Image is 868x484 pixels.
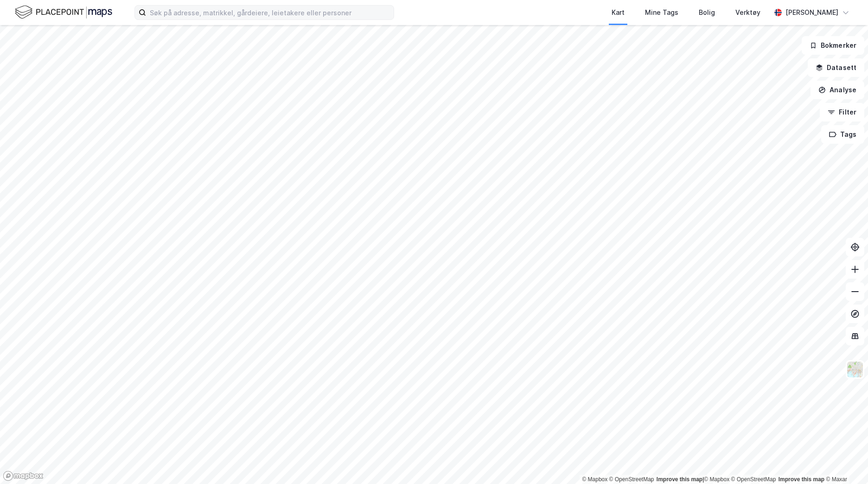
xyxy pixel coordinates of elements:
div: Kontrollprogram for chat [822,439,868,484]
img: logo.f888ab2527a4732fd821a326f86c7f29.svg [15,4,112,20]
div: Bolig [699,7,715,18]
iframe: Chat Widget [822,439,868,484]
div: Kart [612,7,625,18]
input: Søk på adresse, matrikkel, gårdeiere, leietakere eller personer [146,6,394,19]
div: Mine Tags [645,7,678,18]
div: Verktøy [735,7,760,18]
div: [PERSON_NAME] [785,7,838,18]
